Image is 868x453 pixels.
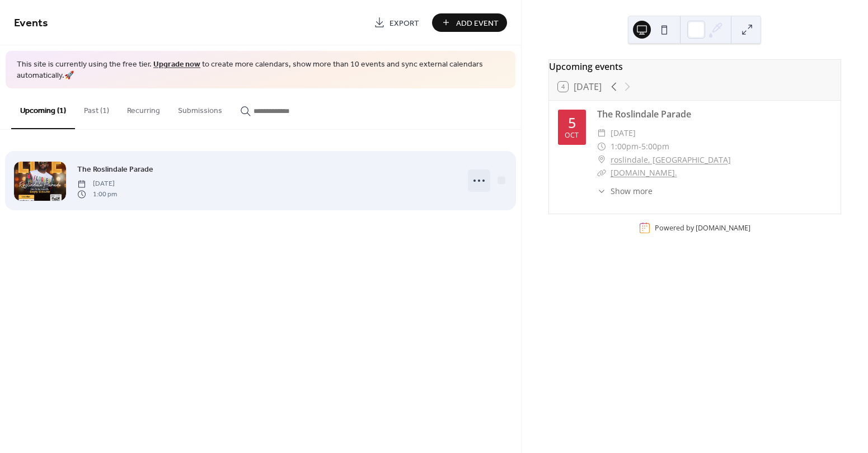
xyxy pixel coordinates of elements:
a: Upgrade now [153,57,200,72]
a: The Roslindale Parade [597,108,691,120]
span: The Roslindale Parade [77,164,153,176]
span: 1:00 pm [77,189,117,199]
div: Powered by [655,223,750,233]
button: ​Show more [597,185,653,197]
a: Export [365,13,428,32]
a: [DOMAIN_NAME] [696,223,750,233]
div: Upcoming events [549,60,841,73]
div: ​ [597,126,606,140]
div: 5 [568,116,576,130]
span: [DATE] [77,179,117,189]
span: - [639,140,641,153]
div: ​ [597,140,606,153]
span: This site is currently using the free tier. to create more calendars, show more than 10 events an... [17,59,504,81]
span: 5:00pm [641,140,669,153]
a: roslindale, [GEOGRAPHIC_DATA] [611,153,731,167]
a: The Roslindale Parade [77,163,153,176]
button: Recurring [118,88,169,128]
button: Submissions [169,88,231,128]
span: [DATE] [611,126,636,140]
span: Show more [611,185,653,197]
div: ​ [597,153,606,167]
button: Past (1) [75,88,118,128]
a: [DOMAIN_NAME]. [611,167,677,178]
span: Events [14,12,48,34]
div: Oct [565,132,579,139]
div: ​ [597,166,606,180]
button: Add Event [432,13,507,32]
span: Add Event [456,17,499,29]
div: ​ [597,185,606,197]
span: 1:00pm [611,140,639,153]
span: Export [390,17,419,29]
button: Upcoming (1) [11,88,75,129]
